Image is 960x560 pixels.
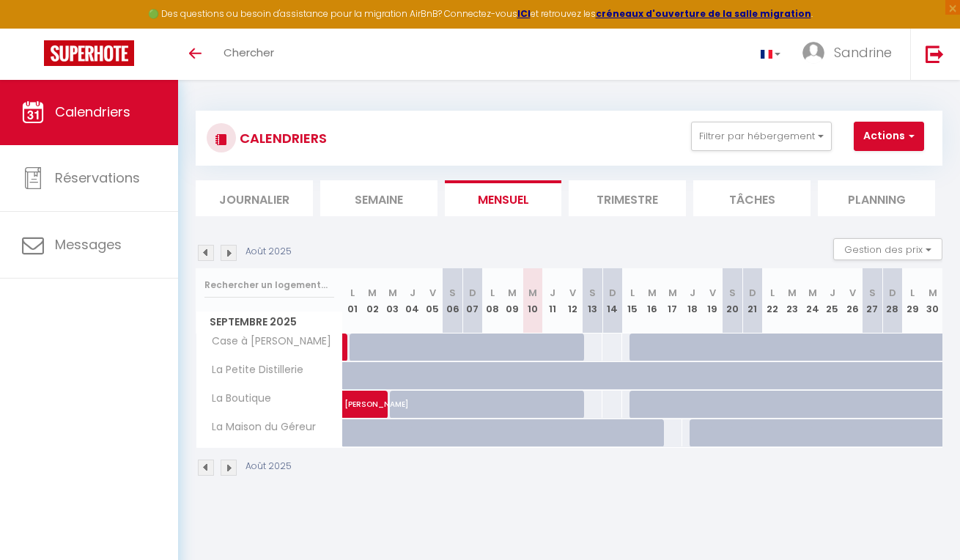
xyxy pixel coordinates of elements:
li: Planning [818,180,935,216]
th: 18 [682,268,702,334]
th: 07 [462,268,482,334]
span: La Petite Distillerie [199,362,307,378]
button: Gestion des prix [833,238,942,260]
abbr: D [889,286,896,300]
abbr: S [589,286,596,300]
th: 19 [703,268,723,334]
th: 06 [443,268,462,334]
th: 14 [602,268,622,334]
abbr: J [410,286,416,300]
th: 25 [822,268,842,334]
span: Chercher [224,45,274,60]
img: ... [802,42,824,64]
li: Tâches [693,180,811,216]
th: 30 [923,268,942,334]
span: Réservations [55,169,140,187]
a: ICI [517,7,531,20]
abbr: V [709,286,716,300]
th: 04 [402,268,422,334]
th: 21 [742,268,762,334]
p: Août 2025 [245,460,292,474]
abbr: J [830,286,835,300]
abbr: V [849,286,856,300]
li: Mensuel [445,180,562,216]
span: Messages [55,235,122,254]
abbr: L [910,286,915,300]
span: Calendriers [55,103,130,121]
th: 23 [783,268,802,334]
li: Semaine [320,180,437,216]
th: 11 [542,268,562,334]
th: 20 [723,268,742,334]
abbr: M [808,286,817,300]
abbr: M [648,286,657,300]
span: La Maison du Géreur [199,419,320,435]
th: 13 [583,268,602,334]
span: [PERSON_NAME] [344,383,412,410]
th: 02 [363,268,383,334]
span: Case à [PERSON_NAME] [199,334,335,350]
th: 28 [882,268,902,334]
abbr: V [429,286,436,300]
abbr: L [770,286,775,300]
abbr: D [469,286,476,300]
button: Filtrer par hébergement [691,122,832,151]
th: 29 [902,268,922,334]
a: [PERSON_NAME] [337,391,357,419]
abbr: J [690,286,695,300]
th: 03 [383,268,402,334]
h3: CALENDRIERS [236,122,327,155]
th: 24 [802,268,822,334]
abbr: L [630,286,635,300]
img: logout [926,45,944,63]
abbr: M [668,286,677,300]
img: Super Booking [44,40,134,66]
abbr: D [609,286,616,300]
abbr: L [350,286,355,300]
abbr: M [388,286,397,300]
li: Journalier [196,180,313,216]
p: Août 2025 [245,245,292,259]
abbr: V [569,286,576,300]
abbr: M [508,286,517,300]
abbr: M [368,286,377,300]
th: 05 [423,268,443,334]
abbr: D [749,286,756,300]
abbr: J [550,286,555,300]
th: 12 [563,268,583,334]
th: 27 [863,268,882,334]
input: Rechercher un logement... [204,272,334,298]
span: Septembre 2025 [196,312,342,333]
button: Actions [854,122,924,151]
a: créneaux d'ouverture de la salle migration [596,7,811,20]
abbr: M [928,286,937,300]
th: 22 [762,268,782,334]
th: 01 [343,268,363,334]
abbr: L [490,286,495,300]
abbr: S [729,286,736,300]
th: 15 [622,268,642,334]
th: 16 [643,268,662,334]
th: 17 [662,268,682,334]
th: 10 [523,268,542,334]
span: La Boutique [199,391,275,407]
th: 08 [482,268,502,334]
abbr: M [528,286,537,300]
a: ... Sandrine [791,29,910,80]
th: 09 [503,268,523,334]
abbr: S [449,286,456,300]
li: Trimestre [569,180,686,216]
abbr: M [788,286,797,300]
span: Sandrine [834,43,892,62]
abbr: S [869,286,876,300]
th: 26 [843,268,863,334]
a: Chercher [213,29,285,80]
